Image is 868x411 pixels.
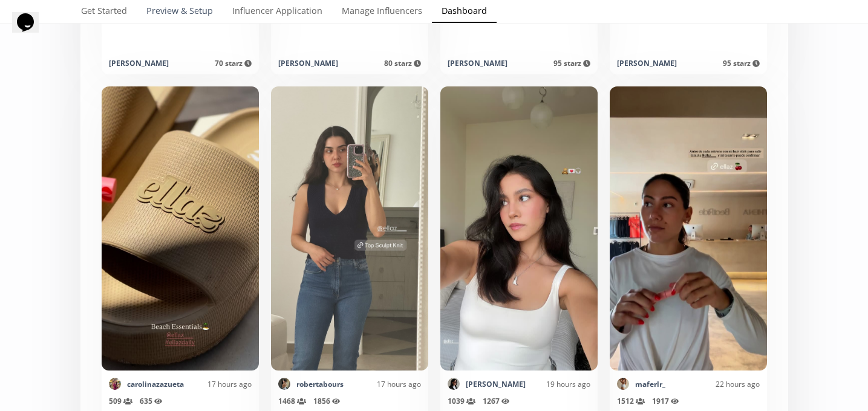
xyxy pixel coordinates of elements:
[278,396,306,406] span: 1468
[278,11,421,51] div: Wherever I go —- @ellaz____
[448,58,507,68] div: [PERSON_NAME]
[652,396,679,406] span: 1917
[466,379,526,389] a: [PERSON_NAME]
[278,58,338,68] div: [PERSON_NAME]
[448,11,590,51] div: lifesavers — @ellaz____
[526,379,590,389] div: 19 hours ago
[109,11,252,51] div: Basics 🍒 @ellaz____
[313,396,341,406] span: 1856
[127,379,184,389] a: carolinazazueta
[109,58,169,68] div: [PERSON_NAME]
[448,396,475,406] span: 1039
[344,379,421,389] div: 17 hours ago
[109,396,132,406] span: 509
[140,396,163,406] span: 635
[635,379,665,389] a: maferlr_
[184,379,252,389] div: 17 hours ago
[215,58,252,68] span: 70 starz
[617,11,760,51] div: ❤️ mi gorra favorita para el gym — @ellaz____
[483,396,510,406] span: 1267
[296,379,344,389] a: robertabours
[12,12,51,48] iframe: chat widget
[553,58,590,68] span: 95 starz
[109,378,121,390] img: 317232189_474610214759822_8618629388971546569_n.jpg
[278,378,290,390] img: 481798658_609384595219182_4182794327568136267_n.jpg
[617,378,629,390] img: 525575945_18516543673039821_2450414208915026048_n.jpg
[665,379,760,389] div: 22 hours ago
[617,58,677,68] div: [PERSON_NAME]
[384,58,421,68] span: 80 starz
[617,396,645,406] span: 1512
[723,58,760,68] span: 95 starz
[448,378,460,390] img: 451838533_1203433084341560_5315406974833815653_n.jpg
